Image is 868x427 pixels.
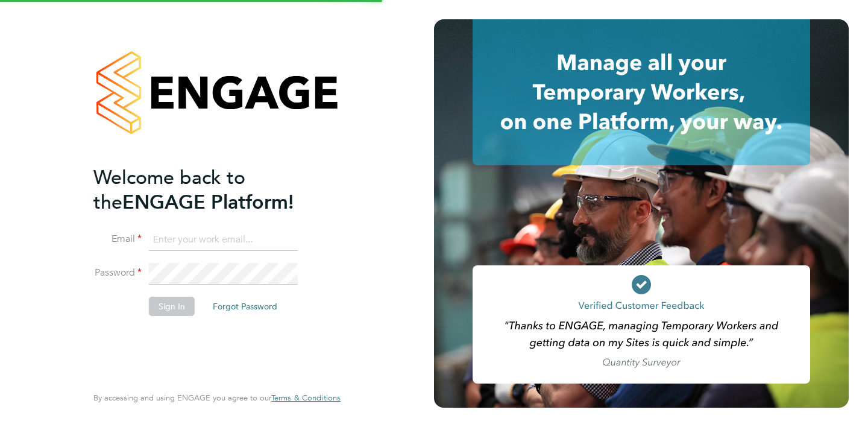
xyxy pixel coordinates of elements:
a: Terms & Conditions [271,393,341,403]
label: Email [93,233,142,245]
label: Password [93,267,142,279]
h2: ENGAGE Platform! [93,165,329,215]
span: Terms & Conditions [271,393,341,403]
input: Enter your work email... [149,229,298,251]
span: By accessing and using ENGAGE you agree to our [93,393,341,403]
button: Sign In [149,297,195,316]
button: Forgot Password [203,297,287,316]
span: Welcome back to the [93,166,245,214]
